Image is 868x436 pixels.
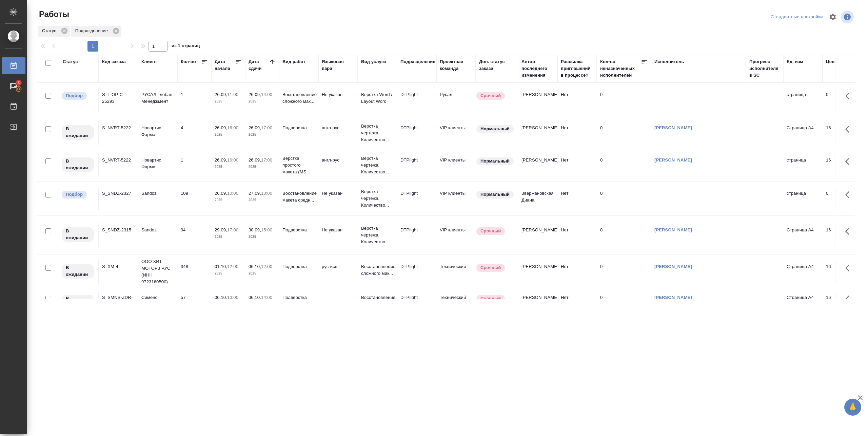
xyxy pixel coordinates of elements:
div: Рассылка приглашений в процессе? [561,58,593,79]
p: 12:00 [227,264,238,269]
div: Доп. статус заказа [479,58,515,72]
p: 27.09, [249,191,261,196]
div: Автор последнего изменения [521,58,554,79]
a: [PERSON_NAME] [654,157,692,163]
td: англ-рус [318,121,358,145]
p: Подверстка [282,125,315,131]
p: Sandoz [141,190,174,197]
td: 1 [177,88,211,112]
p: Новартис Фарма [141,157,174,170]
td: DTPlight [397,260,436,284]
p: Подразделение [75,27,110,34]
p: Новартис Фарма [141,125,174,138]
td: Нет [557,187,597,210]
p: Подверстка [282,227,315,233]
p: Подверстка [282,263,315,270]
p: 2025 [249,233,276,240]
p: 14:00 [261,92,272,97]
p: 2025 [215,197,242,204]
td: Нет [557,88,597,112]
td: [PERSON_NAME] [518,88,557,112]
p: 12:00 [261,264,272,269]
p: Подбор [66,191,83,198]
p: Нормальный [480,191,510,198]
td: Технический [436,291,476,315]
td: Технический [436,260,476,284]
p: 30.09, [249,227,261,232]
p: 2025 [249,197,276,204]
td: VIP клиенты [436,153,476,177]
td: Не указан [318,223,358,247]
p: 15:00 [261,227,272,232]
td: Страница А4 [783,291,823,315]
td: Не указан [318,88,358,112]
p: Sandoz [141,227,174,233]
td: 16 [823,153,856,177]
p: Восстановление сложного мак... [282,91,315,105]
p: ООО ХИТ МОТОРЗ РУС (ИНН 9723160500) [141,258,174,285]
p: Верстка простого макета (MS... [282,155,315,175]
p: В ожидании [66,264,90,278]
p: 17:00 [261,125,272,130]
p: В ожидании [66,228,90,241]
div: Исполнитель [654,58,684,65]
td: 1 [177,153,211,177]
div: Прогресс исполнителя в SC [749,58,780,79]
a: 3 [2,78,25,95]
td: 0 [597,88,651,112]
div: Вид работ [282,58,305,65]
td: англ-рус [318,153,358,177]
td: 0 [597,121,651,145]
td: Звержановская Диана [518,187,557,210]
div: Код заказа [102,58,126,65]
div: Исполнитель назначен, приступать к работе пока рано [61,125,95,140]
p: 2025 [249,131,276,138]
div: Исполнитель назначен, приступать к работе пока рано [61,227,95,243]
button: Здесь прячутся важные кнопки [841,260,857,276]
p: 01.10, [215,264,227,269]
div: Статус [63,58,78,65]
button: Здесь прячутся важные кнопки [841,223,857,240]
div: Проектная команда [440,58,472,72]
p: Срочный [480,228,501,234]
p: РУСАЛ Глобал Менеджмент [141,91,174,105]
button: Здесь прячутся важные кнопки [841,187,857,203]
td: 16 [823,291,856,315]
p: 29.09, [215,227,227,232]
td: Страница А4 [783,121,823,145]
td: [PERSON_NAME] [518,223,557,247]
div: Подразделение [400,58,435,65]
div: S_NVRT-5222 [102,157,135,164]
p: 10:00 [227,295,238,300]
td: Нет [557,291,597,315]
p: 26.09, [249,157,261,163]
a: [PERSON_NAME] [654,227,692,232]
div: Кол-во [181,58,196,65]
td: DTPlight [397,121,436,145]
p: 17:00 [227,227,238,232]
p: В ожидании [66,158,90,171]
p: Восстановление макета средн... [361,294,394,308]
p: 26.09, [215,191,227,196]
span: Настроить таблицу [825,9,841,25]
div: Исполнитель назначен, приступать к работе пока рано [61,157,95,173]
div: Вид услуги [361,58,386,65]
p: 2025 [215,131,242,138]
div: Языковая пара [322,58,354,72]
p: Восстановление сложного мак... [361,263,394,277]
td: VIP клиенты [436,187,476,210]
p: Статус [42,27,59,34]
a: [PERSON_NAME] [654,295,692,300]
td: 0 [597,187,651,210]
button: Здесь прячутся важные кнопки [841,88,857,104]
td: Страница А4 [783,260,823,284]
p: 2025 [215,270,242,277]
p: Сименс Здравоохранение [141,294,174,308]
div: Можно подбирать исполнителей [61,91,95,100]
span: 3 [13,79,24,86]
span: Посмотреть информацию [841,11,855,23]
td: 0 [597,153,651,177]
p: 2025 [215,98,242,105]
p: 2025 [215,164,242,170]
td: 16 [823,223,856,247]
